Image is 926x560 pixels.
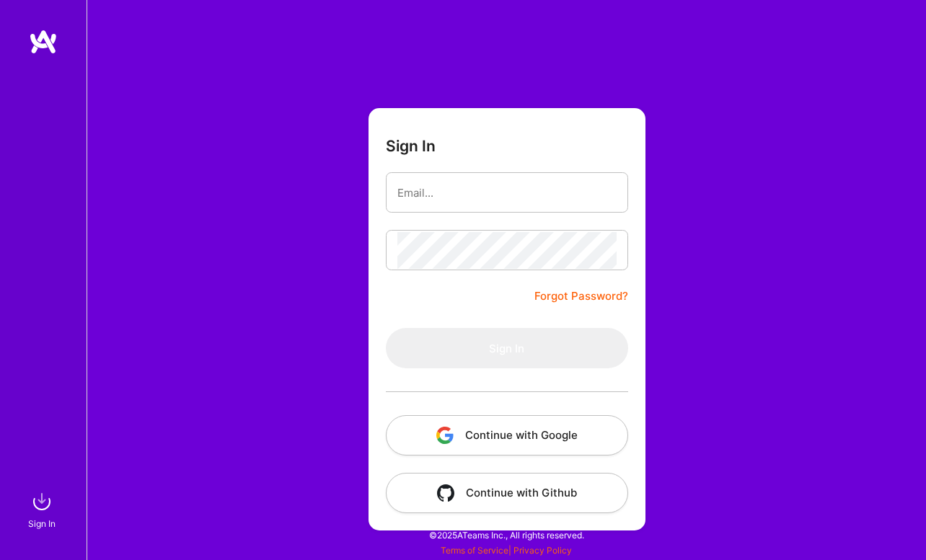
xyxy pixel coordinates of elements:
button: Continue with Google [386,415,628,455]
div: Sign In [28,516,56,531]
button: Sign In [386,328,628,368]
img: icon [436,427,454,444]
div: © 2025 ATeams Inc., All rights reserved. [87,517,926,553]
button: Continue with Github [386,473,628,513]
span: | [441,545,572,556]
a: Forgot Password? [534,288,628,305]
a: Privacy Policy [513,545,572,556]
img: sign in [27,487,56,516]
a: sign inSign In [30,487,56,531]
img: icon [437,484,454,502]
input: Email... [397,174,617,211]
h3: Sign In [386,137,436,155]
img: logo [29,29,58,55]
a: Terms of Service [441,545,508,556]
